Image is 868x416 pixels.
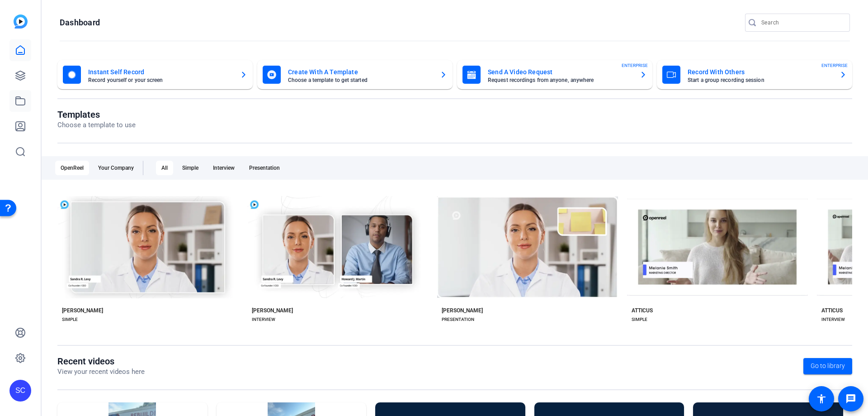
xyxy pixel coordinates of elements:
mat-card-subtitle: Request recordings from anyone, anywhere [488,77,632,83]
span: Go to library [811,361,845,371]
mat-icon: accessibility [816,393,827,404]
button: Record With OthersStart a group recording sessionENTERPRISE [657,60,852,89]
div: ATTICUS [632,307,653,314]
mat-icon: message [845,393,856,404]
div: SIMPLE [62,316,78,323]
mat-card-subtitle: Choose a template to get started [288,77,433,83]
a: Go to library [803,358,852,374]
p: Choose a template to use [57,120,136,130]
p: View your recent videos here [57,367,145,377]
h1: Templates [57,109,136,120]
div: All [156,161,173,175]
span: ENTERPRISE [622,62,648,69]
mat-card-title: Create With A Template [288,67,433,77]
div: ATTICUS [821,307,843,314]
div: [PERSON_NAME] [252,307,293,314]
mat-card-title: Record With Others [688,67,832,77]
button: Instant Self RecordRecord yourself or your screen [57,60,253,89]
img: blue-gradient.svg [14,14,28,29]
div: INTERVIEW [821,316,845,323]
div: SIMPLE [632,316,647,323]
mat-card-subtitle: Record yourself or your screen [88,77,233,83]
button: Send A Video RequestRequest recordings from anyone, anywhereENTERPRISE [457,60,652,89]
div: Presentation [244,161,285,175]
mat-card-subtitle: Start a group recording session [688,77,832,83]
h1: Recent videos [57,356,145,367]
span: ENTERPRISE [821,62,848,69]
div: [PERSON_NAME] [62,307,103,314]
mat-card-title: Send A Video Request [488,67,632,77]
div: OpenReel [55,161,89,175]
button: Create With A TemplateChoose a template to get started [257,60,453,89]
div: INTERVIEW [252,316,275,323]
div: SC [9,380,31,402]
h1: Dashboard [60,17,100,28]
div: PRESENTATION [442,316,474,323]
div: Interview [208,161,240,175]
div: Your Company [93,161,139,175]
div: [PERSON_NAME] [442,307,483,314]
div: Simple [177,161,204,175]
mat-card-title: Instant Self Record [88,67,233,77]
input: Search [761,17,843,28]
